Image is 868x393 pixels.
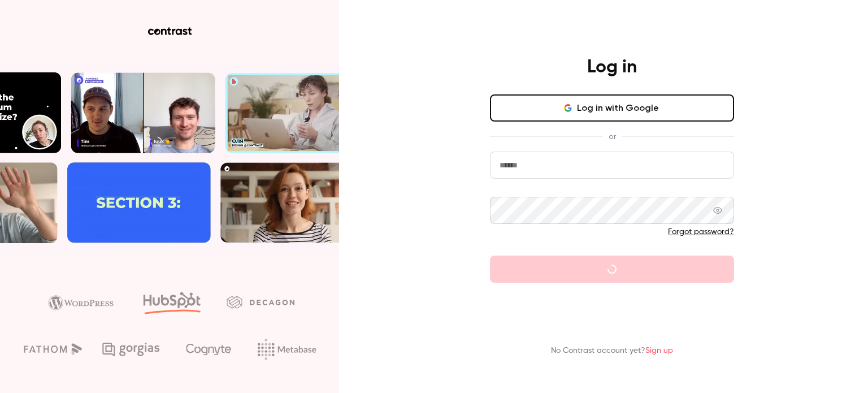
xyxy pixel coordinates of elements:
a: Sign up [645,347,673,355]
a: Forgot password? [668,228,734,236]
span: or [603,131,622,142]
h4: Log in [587,56,637,79]
button: Log in with Google [490,94,734,122]
img: decagon [227,296,294,308]
p: No Contrast account yet? [551,345,673,357]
